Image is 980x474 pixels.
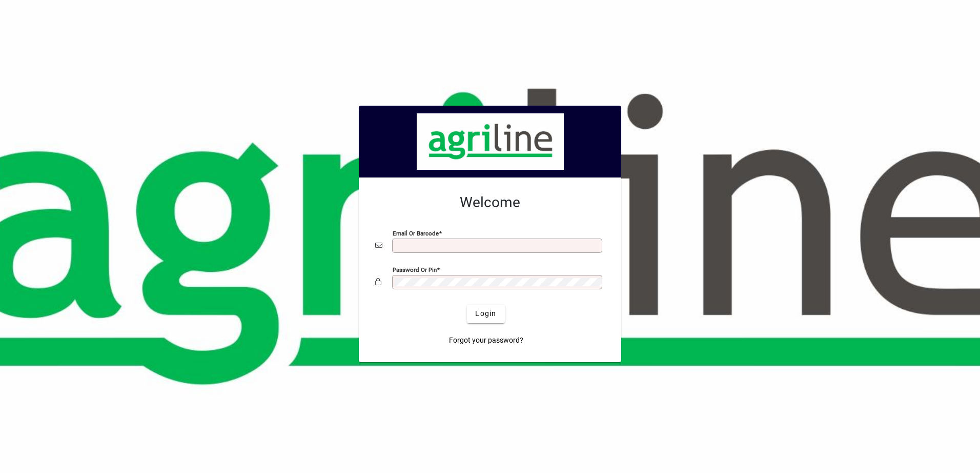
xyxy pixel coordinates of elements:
[393,229,439,236] mat-label: Email or Barcode
[375,194,605,211] h2: Welcome
[475,308,496,319] span: Login
[449,335,523,346] span: Forgot your password?
[467,305,504,323] button: Login
[445,331,527,350] a: Forgot your password?
[393,266,437,273] mat-label: Password or Pin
